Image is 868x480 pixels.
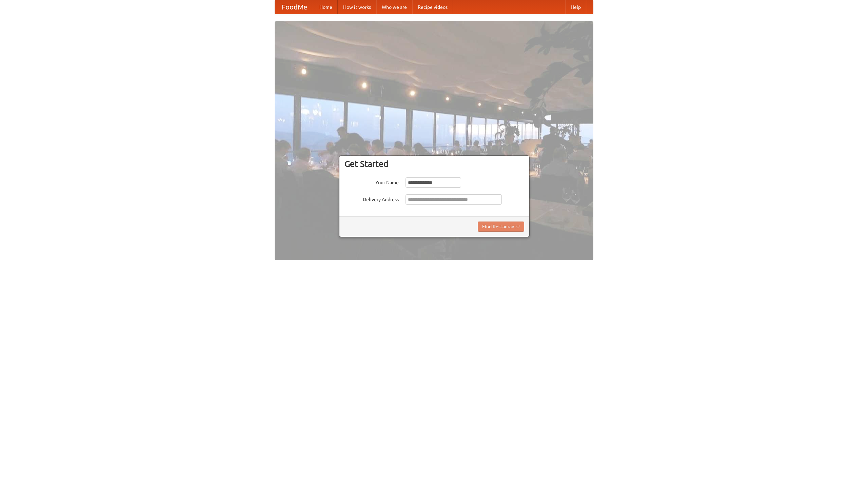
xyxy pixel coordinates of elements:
a: Who we are [376,0,412,14]
a: FoodMe [275,0,314,14]
h3: Get Started [344,159,524,169]
a: How it works [338,0,376,14]
button: Find Restaurants! [478,222,524,232]
label: Your Name [344,177,399,186]
a: Recipe videos [412,0,453,14]
a: Help [565,0,586,14]
label: Delivery Address [344,194,399,203]
a: Home [314,0,338,14]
